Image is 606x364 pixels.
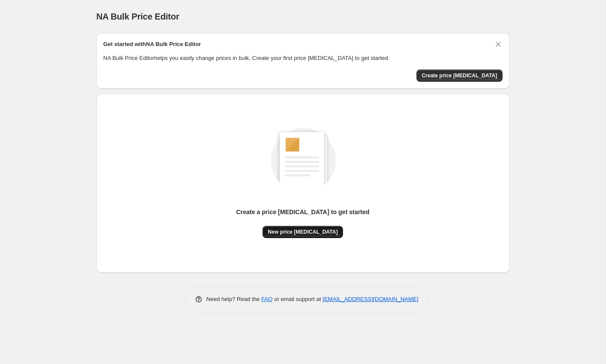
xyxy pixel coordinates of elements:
span: NA Bulk Price Editor [97,12,180,21]
span: New price [MEDICAL_DATA] [268,228,338,235]
span: or email support at [273,296,323,302]
button: New price [MEDICAL_DATA] [263,226,343,238]
h2: Get started with NA Bulk Price Editor [103,40,201,49]
button: Dismiss card [494,40,503,49]
span: Need help? Read the [206,296,262,302]
p: NA Bulk Price Editor helps you easily change prices in bulk. Create your first price [MEDICAL_DAT... [103,54,503,63]
a: [EMAIL_ADDRESS][DOMAIN_NAME] [323,296,418,302]
a: FAQ [261,296,273,302]
button: Create price change job [416,69,503,82]
span: Create price [MEDICAL_DATA] [422,72,497,79]
p: Create a price [MEDICAL_DATA] to get started [236,208,370,216]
